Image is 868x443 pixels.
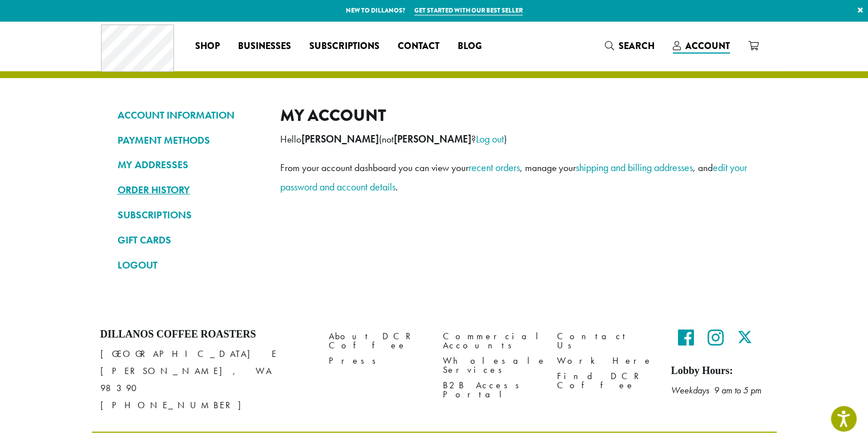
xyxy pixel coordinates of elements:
[557,328,654,353] a: Contact Us
[619,39,655,52] span: Search
[118,155,263,174] a: MY ADDRESSES
[414,6,523,15] a: Get started with our best seller
[118,105,263,125] a: ACCOUNT INFORMATION
[186,37,229,55] a: Shop
[100,346,312,414] p: [GEOGRAPHIC_DATA] E [PERSON_NAME], WA 98390 [PHONE_NUMBER]
[685,39,730,52] span: Account
[118,180,263,200] a: ORDER HISTORY
[557,369,654,393] a: Find DCR Coffee
[118,255,263,275] a: LOGOUT
[458,39,482,54] span: Blog
[118,131,263,150] a: PAYMENT METHODS
[280,129,751,149] p: Hello (not ? )
[280,161,747,193] a: edit your password and account details
[596,36,664,55] a: Search
[280,158,751,197] p: From your account dashboard you can view your , manage your , and .
[443,378,540,403] a: B2B Access Portal
[118,230,263,250] a: GIFT CARDS
[557,353,654,369] a: Work Here
[398,39,439,54] span: Contact
[671,365,768,377] h5: Lobby Hours:
[280,105,751,125] h2: My account
[443,353,540,378] a: Wholesale Services
[238,39,291,54] span: Businesses
[329,328,426,353] a: About DCR Coffee
[118,105,263,284] nav: Account pages
[195,39,220,54] span: Shop
[301,133,379,145] strong: [PERSON_NAME]
[118,205,263,225] a: SUBSCRIPTIONS
[394,133,471,145] strong: [PERSON_NAME]
[443,328,540,353] a: Commercial Accounts
[469,161,520,174] a: recent orders
[476,132,504,145] a: Log out
[100,328,312,341] h4: Dillanos Coffee Roasters
[576,161,693,174] a: shipping and billing addresses
[671,384,761,396] em: Weekdays 9 am to 5 pm
[309,39,380,54] span: Subscriptions
[329,353,426,369] a: Press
